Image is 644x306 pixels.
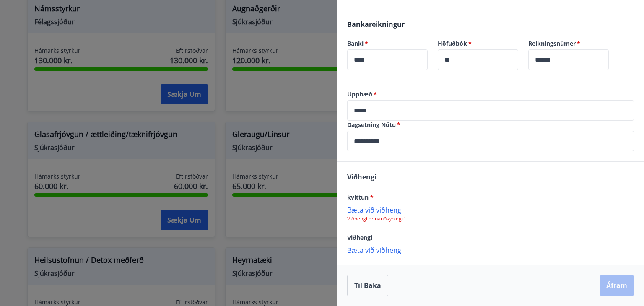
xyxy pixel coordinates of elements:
span: Viðhengi [347,172,377,182]
label: Reikningsnúmer [528,39,609,48]
label: Dagsetning Nótu [347,121,634,129]
label: Upphæð [347,90,634,99]
span: Bankareikningur [347,20,405,29]
button: Til baka [347,275,388,296]
label: Banki [347,39,428,48]
span: Viðhengi [347,233,372,241]
span: kvittun [347,193,374,201]
p: Bæta við viðhengi [347,246,634,254]
div: Dagsetning Nótu [347,131,634,151]
p: Viðhengi er nauðsynlegt! [347,215,634,222]
label: Höfuðbók [438,39,518,48]
div: Upphæð [347,100,634,121]
p: Bæta við viðhengi [347,205,634,214]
